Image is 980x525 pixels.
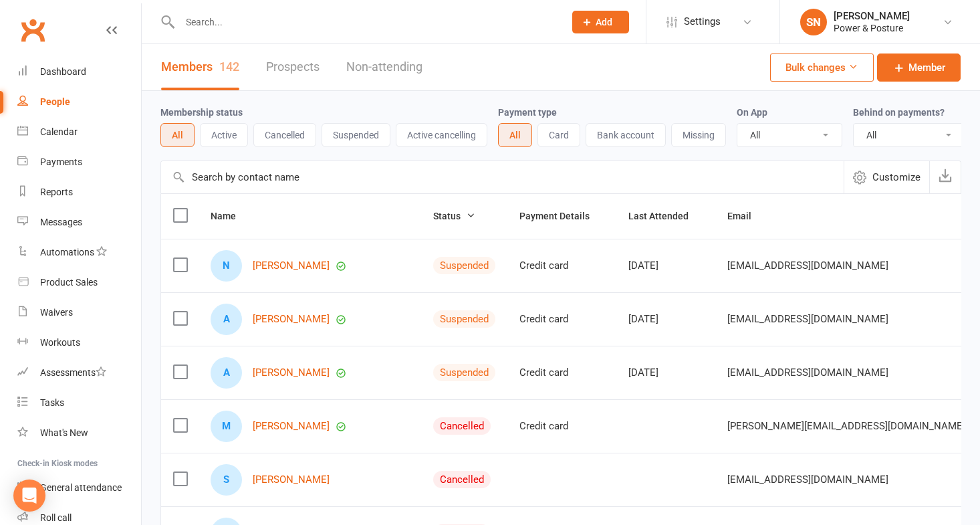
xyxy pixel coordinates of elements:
[727,413,965,439] span: [PERSON_NAME][EMAIL_ADDRESS][DOMAIN_NAME]
[40,427,88,438] div: What's New
[519,367,604,379] div: Credit card
[17,358,141,388] a: Assessments
[17,388,141,418] a: Tasks
[211,304,242,335] div: Amanda
[727,208,766,224] button: Email
[519,421,604,432] div: Credit card
[770,54,874,82] button: Bulk changes
[433,310,495,328] div: Suspended
[16,13,49,47] a: Clubworx
[346,44,422,90] a: Non-attending
[17,418,141,448] a: What's New
[498,123,532,147] button: All
[727,360,888,385] span: [EMAIL_ADDRESS][DOMAIN_NAME]
[253,260,330,272] a: [PERSON_NAME]
[684,7,721,37] span: Settings
[161,44,239,90] a: Members142
[161,161,844,193] input: Search by contact name
[17,87,141,117] a: People
[160,123,195,147] button: All
[834,22,910,34] div: Power & Posture
[628,211,703,221] span: Last Attended
[628,208,703,224] button: Last Attended
[844,161,929,193] button: Customize
[40,96,70,107] div: People
[40,66,86,77] div: Dashboard
[537,123,580,147] button: Card
[727,306,888,332] span: [EMAIL_ADDRESS][DOMAIN_NAME]
[17,268,141,298] a: Product Sales
[628,314,703,325] div: [DATE]
[433,211,475,221] span: Status
[322,123,390,147] button: Suspended
[160,107,243,118] label: Membership status
[433,208,475,224] button: Status
[908,60,945,76] span: Member
[800,9,827,35] div: SN
[433,364,495,381] div: Suspended
[872,169,921,185] span: Customize
[40,337,80,348] div: Workouts
[17,177,141,207] a: Reports
[433,471,491,488] div: Cancelled
[498,107,557,118] label: Payment type
[396,123,487,147] button: Active cancelling
[433,257,495,274] div: Suspended
[727,211,766,221] span: Email
[211,211,251,221] span: Name
[17,147,141,177] a: Payments
[211,357,242,389] div: Aimee
[17,207,141,237] a: Messages
[40,277,98,288] div: Product Sales
[176,13,555,31] input: Search...
[628,367,703,379] div: [DATE]
[877,54,961,82] a: Member
[211,464,242,496] div: Sarah
[40,512,72,523] div: Roll call
[200,123,248,147] button: Active
[40,397,64,408] div: Tasks
[253,123,316,147] button: Cancelled
[17,298,141,328] a: Waivers
[253,474,330,486] a: [PERSON_NAME]
[628,260,703,272] div: [DATE]
[40,307,73,318] div: Waivers
[519,208,604,224] button: Payment Details
[727,467,888,492] span: [EMAIL_ADDRESS][DOMAIN_NAME]
[211,250,242,282] div: Nadia
[834,10,910,22] div: [PERSON_NAME]
[40,247,94,257] div: Automations
[853,107,945,118] label: Behind on payments?
[211,208,251,224] button: Name
[40,156,82,167] div: Payments
[13,480,45,512] div: Open Intercom Messenger
[519,314,604,325] div: Credit card
[519,260,604,272] div: Credit card
[266,44,320,90] a: Prospects
[40,187,73,197] div: Reports
[737,107,767,118] label: On App
[17,328,141,358] a: Workouts
[671,123,726,147] button: Missing
[17,473,141,503] a: General attendance kiosk mode
[519,211,604,221] span: Payment Details
[586,123,666,147] button: Bank account
[40,217,82,227] div: Messages
[253,421,330,432] a: [PERSON_NAME]
[219,60,239,74] div: 142
[572,11,629,33] button: Add
[40,482,122,493] div: General attendance
[40,126,78,137] div: Calendar
[17,117,141,147] a: Calendar
[596,17,612,27] span: Add
[727,253,888,278] span: [EMAIL_ADDRESS][DOMAIN_NAME]
[40,367,106,378] div: Assessments
[211,411,242,442] div: Marija
[253,367,330,379] a: [PERSON_NAME]
[433,417,491,435] div: Cancelled
[17,57,141,87] a: Dashboard
[17,237,141,268] a: Automations
[253,314,330,325] a: [PERSON_NAME]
